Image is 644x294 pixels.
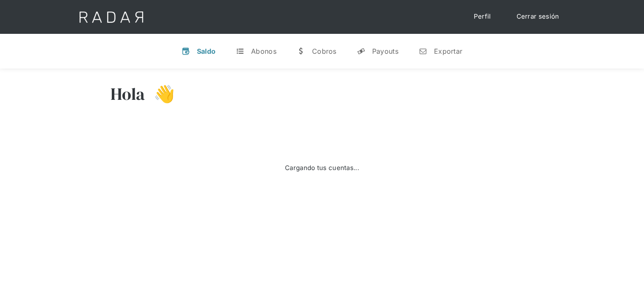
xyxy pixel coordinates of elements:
div: Payouts [372,47,398,55]
div: y [357,47,365,55]
div: Cobros [312,47,337,55]
div: t [236,47,244,55]
div: n [419,47,427,55]
h3: 👋 [145,83,175,104]
a: Cerrar sesión [508,8,568,25]
div: Saldo [197,47,216,55]
h3: Hola [111,83,145,104]
div: w [297,47,305,55]
div: v [182,47,190,55]
div: Exportar [434,47,462,55]
div: Abonos [251,47,276,55]
a: Perfil [465,8,500,25]
div: Cargando tus cuentas... [285,163,359,173]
